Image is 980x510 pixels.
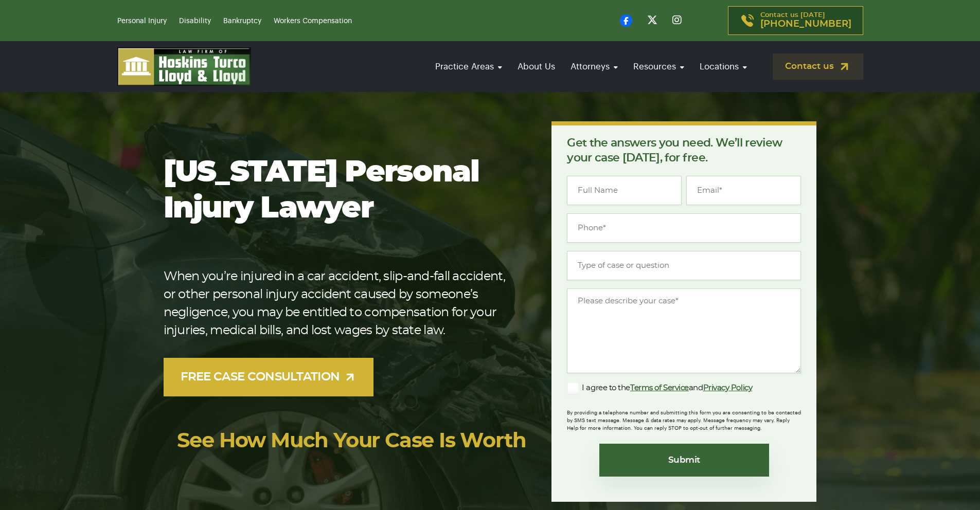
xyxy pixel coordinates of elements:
[760,12,851,29] p: Contact us [DATE]
[344,371,357,384] img: arrow-up-right-light.svg
[703,384,753,392] a: Privacy Policy
[686,176,801,205] input: Email*
[164,155,519,227] h1: [US_STATE] Personal Injury Lawyer
[565,52,623,81] a: Attorneys
[567,403,801,432] div: By providing a telephone number and submitting this form you are consenting to be contacted by SM...
[567,213,801,243] input: Phone*
[728,6,863,35] a: Contact us [DATE][PHONE_NUMBER]
[164,358,374,396] a: FREE CASE CONSULTATION
[760,19,851,29] span: [PHONE_NUMBER]
[430,52,507,81] a: Practice Areas
[223,17,261,25] a: Bankruptcy
[117,17,167,25] a: Personal Injury
[599,444,769,477] input: Submit
[274,17,352,25] a: Workers Compensation
[567,251,801,280] input: Type of case or question
[567,136,801,166] p: Get the answers you need. We’ll review your case [DATE], for free.
[628,52,689,81] a: Resources
[164,268,519,340] p: When you’re injured in a car accident, slip-and-fall accident, or other personal injury accident ...
[773,53,863,80] a: Contact us
[630,384,689,392] a: Terms of Service
[179,17,211,25] a: Disability
[567,176,682,205] input: Full Name
[694,52,752,81] a: Locations
[512,52,560,81] a: About Us
[177,431,526,451] a: See How Much Your Case Is Worth
[117,47,251,86] img: logo
[567,382,752,394] label: I agree to the and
